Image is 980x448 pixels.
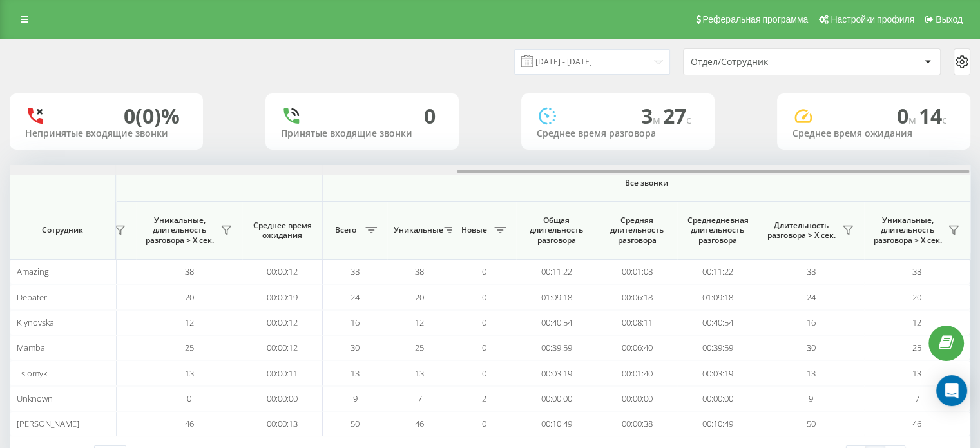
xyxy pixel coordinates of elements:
[597,310,677,335] td: 00:08:11
[831,14,914,24] span: Настройки профиля
[242,310,323,335] td: 00:00:12
[142,215,216,246] span: Уникальные, длительность разговора > Х сек.
[187,393,191,404] span: 0
[807,266,816,277] span: 38
[807,367,816,379] span: 13
[458,225,490,235] span: Новые
[415,266,424,277] span: 38
[185,291,194,303] span: 20
[17,266,49,277] span: Amazing
[870,215,944,246] span: Уникальные, длительность разговора > Х сек.
[17,418,79,429] span: [PERSON_NAME]
[17,342,45,353] span: Mamba
[353,393,358,404] span: 9
[185,317,194,328] span: 12
[912,291,921,303] span: 20
[482,317,486,328] span: 0
[526,215,587,246] span: Общая длительность разговора
[686,113,691,127] span: c
[17,317,54,328] span: Klynovska
[677,310,758,335] td: 00:40:54
[351,317,360,328] span: 16
[351,291,360,303] span: 24
[516,411,597,436] td: 00:10:49
[793,128,955,139] div: Среднее время ожидания
[516,386,597,411] td: 00:00:00
[641,102,663,130] span: 3
[597,335,677,360] td: 00:06:40
[394,225,440,235] span: Уникальные
[482,342,486,353] span: 0
[418,393,422,404] span: 7
[702,14,808,24] span: Реферальная программа
[185,418,194,429] span: 46
[281,128,443,139] div: Принятые входящие звонки
[17,367,47,379] span: Tsiomyk
[936,14,963,24] span: Выход
[807,317,816,328] span: 16
[809,393,813,404] span: 9
[912,367,921,379] span: 13
[807,418,816,429] span: 50
[21,225,104,235] span: Сотрудник
[597,284,677,309] td: 00:06:18
[424,104,436,128] div: 0
[516,284,597,309] td: 01:09:18
[516,259,597,284] td: 00:11:22
[912,266,921,277] span: 38
[185,266,194,277] span: 38
[677,386,758,411] td: 00:00:00
[912,317,921,328] span: 12
[597,259,677,284] td: 00:01:08
[415,418,424,429] span: 46
[663,102,691,130] span: 27
[677,411,758,436] td: 00:10:49
[677,259,758,284] td: 00:11:22
[415,317,424,328] span: 12
[677,284,758,309] td: 01:09:18
[482,367,486,379] span: 0
[897,102,919,130] span: 0
[653,113,663,127] span: м
[242,335,323,360] td: 00:00:12
[415,342,424,353] span: 25
[936,375,967,406] div: Open Intercom Messenger
[351,367,360,379] span: 13
[482,418,486,429] span: 0
[242,259,323,284] td: 00:00:12
[361,178,932,188] span: Все звонки
[242,386,323,411] td: 00:00:00
[912,342,921,353] span: 25
[516,310,597,335] td: 00:40:54
[687,215,748,246] span: Среднедневная длительность разговора
[597,386,677,411] td: 00:00:00
[482,393,486,404] span: 2
[807,342,816,353] span: 30
[185,342,194,353] span: 25
[807,291,816,303] span: 24
[915,393,919,404] span: 7
[329,225,361,235] span: Всего
[912,418,921,429] span: 46
[597,360,677,385] td: 00:01:40
[351,342,360,353] span: 30
[242,411,323,436] td: 00:00:13
[919,102,947,130] span: 14
[351,418,360,429] span: 50
[242,284,323,309] td: 00:00:19
[677,360,758,385] td: 00:03:19
[242,360,323,385] td: 00:00:11
[942,113,947,127] span: c
[415,291,424,303] span: 20
[415,367,424,379] span: 13
[764,220,838,240] span: Длительность разговора > Х сек.
[351,266,360,277] span: 38
[516,335,597,360] td: 00:39:59
[252,220,312,240] span: Среднее время ожидания
[482,291,486,303] span: 0
[17,393,53,404] span: Unknown
[606,215,668,246] span: Средняя длительность разговора
[482,266,486,277] span: 0
[677,335,758,360] td: 00:39:59
[185,367,194,379] span: 13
